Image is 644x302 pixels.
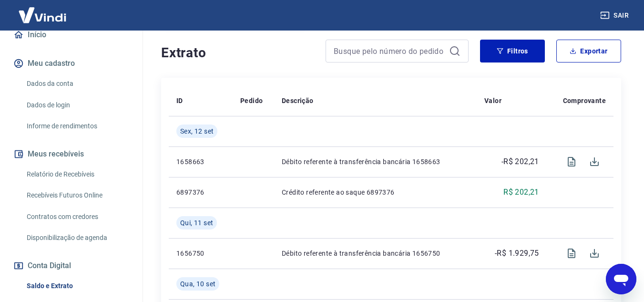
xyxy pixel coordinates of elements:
span: Visualizar [560,242,583,265]
a: Relatório de Recebíveis [23,165,131,184]
p: R$ 202,21 [503,187,539,198]
img: Vindi [11,0,73,30]
span: Download [583,150,606,173]
p: 6897376 [176,187,225,197]
a: Dados da conta [23,74,131,94]
p: 1656750 [176,249,225,258]
button: Meus recebíveis [11,144,131,165]
a: Dados de login [23,95,131,115]
iframe: Botão para abrir a janela de mensagens [606,264,636,294]
p: -R$ 1.929,75 [495,248,539,259]
a: Início [11,24,131,45]
a: Contratos com credores [23,207,131,227]
p: Débito referente à transferência bancária 1658663 [282,157,469,167]
span: Download [583,242,606,265]
p: Valor [484,96,501,105]
a: Disponibilização de agenda [23,228,131,248]
span: Qua, 10 set [180,279,215,289]
a: Recebíveis Futuros Online [23,186,131,205]
p: Descrição [282,96,314,105]
span: Qui, 11 set [180,218,213,228]
p: Crédito referente ao saque 6897376 [282,187,469,197]
p: Débito referente à transferência bancária 1656750 [282,249,469,258]
a: Informe de rendimentos [23,116,131,136]
input: Busque pelo número do pedido [334,44,445,58]
p: ID [176,96,183,105]
button: Conta Digital [11,255,131,276]
p: -R$ 202,21 [501,156,539,167]
p: Comprovante [563,96,606,105]
button: Exportar [556,40,621,62]
a: Saldo e Extrato [23,276,131,296]
p: 1658663 [176,157,225,167]
button: Meu cadastro [11,53,131,74]
button: Sair [598,7,633,24]
button: Filtros [480,40,545,62]
span: Visualizar [560,150,583,173]
p: Pedido [240,96,263,105]
h4: Extrato [161,43,314,62]
span: Sex, 12 set [180,126,214,136]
